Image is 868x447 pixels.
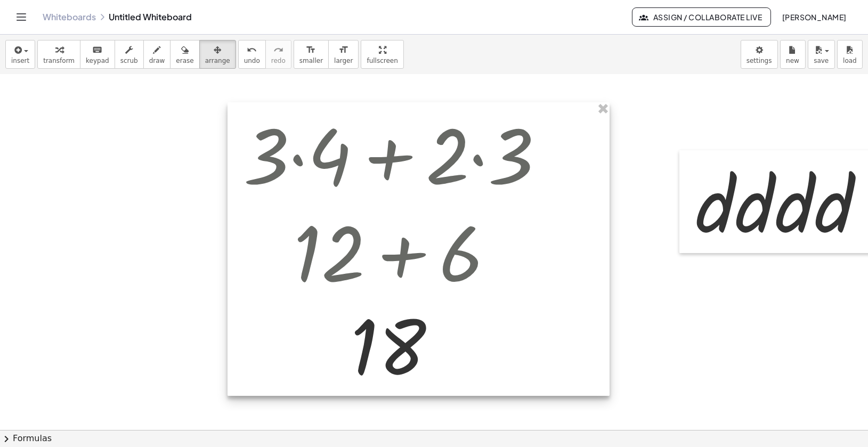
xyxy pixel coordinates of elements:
[814,57,829,64] span: save
[115,40,144,69] button: scrub
[199,40,236,69] button: arrange
[632,7,771,27] button: Assign / Collaborate Live
[244,57,260,64] span: undo
[37,40,80,69] button: transform
[361,40,403,69] button: fullscreen
[299,57,323,64] span: smaller
[334,57,353,64] span: larger
[43,57,75,64] span: transform
[306,44,316,56] i: format_size
[641,12,762,22] span: Assign / Collaborate Live
[149,57,165,64] span: draw
[11,57,29,64] span: insert
[780,40,806,69] button: new
[170,40,199,69] button: erase
[843,57,857,64] span: load
[80,40,115,69] button: keyboardkeypad
[205,57,230,64] span: arrange
[273,44,283,56] i: redo
[13,9,30,26] button: Toggle navigation
[92,44,102,56] i: keyboard
[367,57,398,64] span: fullscreen
[5,40,35,69] button: insert
[741,40,778,69] button: settings
[808,40,835,69] button: save
[176,57,193,64] span: erase
[837,40,863,69] button: load
[328,40,359,69] button: format_sizelarger
[86,57,109,64] span: keypad
[271,57,286,64] span: redo
[747,57,772,64] span: settings
[786,57,799,64] span: new
[265,40,291,69] button: redoredo
[773,7,855,27] button: [PERSON_NAME]
[294,40,329,69] button: format_sizesmaller
[120,57,138,64] span: scrub
[43,12,96,22] a: Whiteboards
[247,44,257,56] i: undo
[338,44,348,56] i: format_size
[238,40,266,69] button: undoundo
[782,12,847,22] span: [PERSON_NAME]
[143,40,171,69] button: draw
